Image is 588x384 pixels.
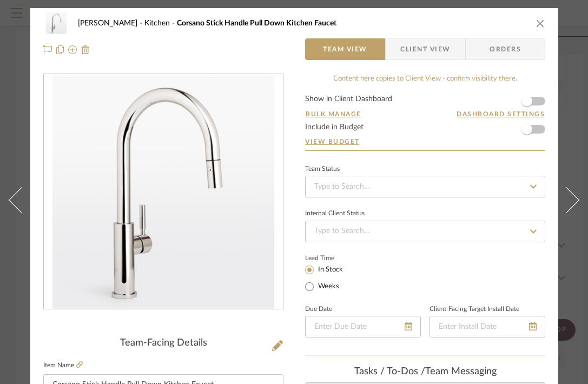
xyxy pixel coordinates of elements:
div: 0 [44,75,283,309]
span: [PERSON_NAME] [78,19,144,27]
a: View Budget [305,137,545,146]
div: Team-Facing Details [43,337,283,349]
label: Due Date [305,307,332,312]
span: Team View [323,38,367,60]
div: team Messaging [305,366,545,378]
input: Enter Due Date [305,316,421,337]
img: 943c3fd9-5489-4538-b54b-7d51d836af87_436x436.jpg [52,75,275,309]
span: Corsano Stick Handle Pull Down Kitchen Faucet [177,19,336,27]
label: Item Name [43,361,83,370]
div: Internal Client Status [305,211,365,216]
label: Weeks [316,282,339,292]
span: Kitchen [144,19,177,27]
input: Enter Install Date [430,316,545,337]
span: Client View [400,38,450,60]
span: Tasks / To-Dos / [354,367,425,376]
label: In Stock [316,265,343,275]
div: Content here copies to Client View - confirm visibility there. [305,74,545,84]
mat-radio-group: Select item type [305,263,361,293]
div: Team Status [305,167,340,172]
input: Type to Search… [305,221,545,242]
input: Type to Search… [305,176,545,197]
label: Client-Facing Target Install Date [430,307,519,312]
img: Remove from project [81,45,90,54]
button: close [536,18,545,28]
button: Dashboard Settings [456,109,545,119]
button: Bulk Manage [305,109,362,119]
span: Orders [478,38,533,60]
label: Lead Time [305,253,361,263]
img: 943c3fd9-5489-4538-b54b-7d51d836af87_48x40.jpg [43,12,69,34]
